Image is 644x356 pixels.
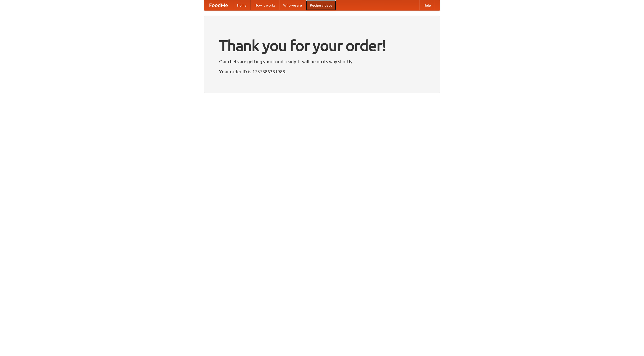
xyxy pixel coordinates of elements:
p: Your order ID is 1757886381988. [219,68,425,75]
a: Recipe videos [306,0,336,10]
a: Home [233,0,251,10]
a: How it works [251,0,279,10]
a: FoodMe [204,0,233,10]
p: Our chefs are getting your food ready. It will be on its way shortly. [219,58,425,65]
a: Help [419,0,435,10]
h1: Thank you for your order! [219,33,425,58]
a: Who we are [279,0,306,10]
